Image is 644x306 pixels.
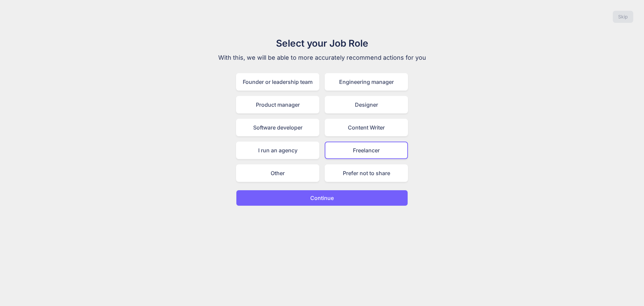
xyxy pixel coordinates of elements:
div: I run an agency [236,142,319,159]
div: Prefer not to share [325,164,408,182]
div: Product manager [236,96,319,113]
div: Freelancer [325,142,408,159]
div: Founder or leadership team [236,73,319,91]
div: Designer [325,96,408,113]
div: Content Writer [325,119,408,136]
p: Continue [310,194,334,202]
button: Skip [613,11,633,23]
p: With this, we will be able to more accurately recommend actions for you [209,53,435,62]
div: Software developer [236,119,319,136]
div: Engineering manager [325,73,408,91]
h1: Select your Job Role [209,36,435,50]
button: Continue [236,190,408,206]
div: Other [236,164,319,182]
